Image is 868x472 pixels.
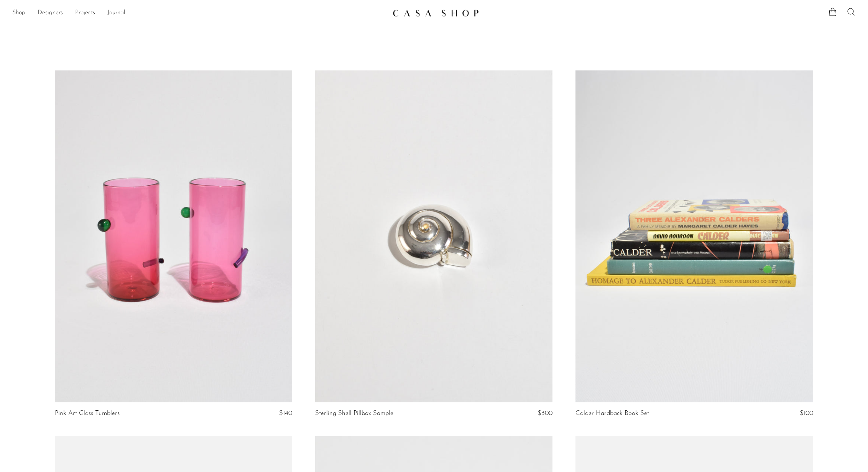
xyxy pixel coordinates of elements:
a: Pink Art Glass Tumblers [55,410,120,417]
a: Journal [107,8,125,18]
span: $300 [538,410,552,416]
a: Calder Hardback Book Set [575,410,649,417]
nav: Desktop navigation [12,7,386,20]
span: $140 [279,410,292,416]
a: Shop [12,8,25,18]
ul: NEW HEADER MENU [12,7,386,20]
a: Projects [75,8,95,18]
a: Designers [38,8,63,18]
span: $100 [800,410,813,416]
a: Sterling Shell Pillbox Sample [315,410,393,417]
